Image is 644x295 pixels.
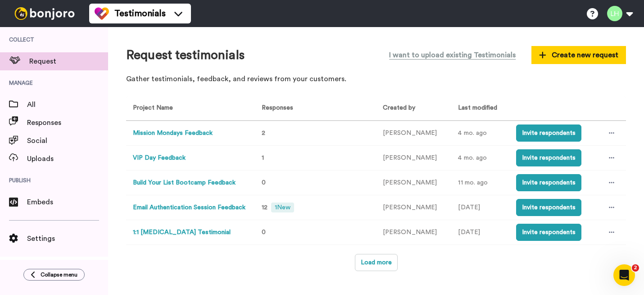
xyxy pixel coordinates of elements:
span: Uploads [27,153,108,164]
td: 4 mo. ago [451,146,509,171]
td: 11 mo. ago [451,171,509,195]
button: VIP Day Feedback [133,153,186,163]
span: Settings [27,233,108,244]
span: Collapse menu [41,271,77,278]
button: Invite respondents [516,224,581,241]
span: Embeds [27,197,108,207]
span: Responses [258,105,293,111]
span: Testimonials [114,7,166,20]
span: 1 New [271,203,294,212]
button: Load more [355,254,398,271]
th: Project Name [126,96,251,121]
span: Create new request [539,50,618,60]
th: Last modified [451,96,509,121]
td: [DATE] [451,195,509,220]
td: [PERSON_NAME] [376,146,451,171]
span: Request [29,56,108,67]
td: [PERSON_NAME] [376,171,451,195]
button: Invite respondents [516,174,581,191]
button: Mission Mondays Feedback [133,129,213,138]
iframe: Intercom live chat [613,264,635,286]
span: 2 [262,130,265,136]
button: Invite respondents [516,124,581,142]
button: I want to upload existing Testimonials [382,45,522,65]
td: [PERSON_NAME] [376,121,451,146]
img: tm-color.svg [95,6,109,21]
span: 1 [262,155,264,161]
button: Build Your List Bootcamp Feedback [133,178,236,188]
td: 4 mo. ago [451,121,509,146]
span: Social [27,135,108,146]
button: Invite respondents [516,149,581,166]
td: [PERSON_NAME] [376,195,451,220]
th: Created by [376,96,451,121]
span: 0 [262,229,266,235]
span: Responses [27,117,108,128]
span: 12 [262,204,268,211]
span: All [27,99,108,110]
button: 1:1 [MEDICAL_DATA] Testimonial [133,228,231,237]
span: 0 [262,180,266,186]
span: 2 [632,264,639,272]
button: Email Authentication Session Feedback [133,203,245,212]
td: [PERSON_NAME] [376,220,451,245]
button: Create new request [531,46,626,64]
button: Invite respondents [516,199,581,216]
img: bj-logo-header-white.svg [11,7,78,20]
td: [DATE] [451,220,509,245]
span: I want to upload existing Testimonials [389,50,516,60]
p: Gather testimonials, feedback, and reviews from your customers. [126,74,626,84]
h1: Request testimonials [126,48,245,62]
button: Collapse menu [23,269,85,281]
